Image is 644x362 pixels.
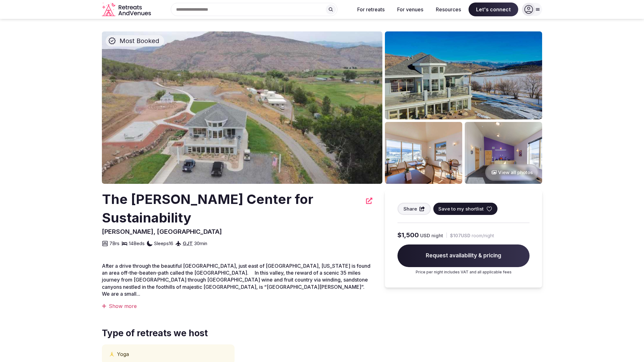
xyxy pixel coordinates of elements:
svg: Retreats and Venues company logo [102,3,152,17]
img: Venue cover photo [102,31,382,184]
img: Venue gallery photo [385,31,542,119]
div: Show more [102,303,372,310]
button: Resources [431,3,466,16]
span: night [431,232,443,239]
button: View all photos [485,164,539,181]
span: room/night [472,233,494,239]
span: USD [420,232,430,239]
h2: The [PERSON_NAME] Center for Sustainability [102,190,362,227]
button: Share [397,203,431,215]
span: Type of retreats we host [102,327,372,339]
span: [PERSON_NAME], [GEOGRAPHIC_DATA] [102,228,222,235]
span: 14 Beds [129,240,145,247]
span: 7 Brs [109,240,119,247]
span: Let's connect [469,3,518,16]
span: Most Booked [117,36,162,45]
a: GJT [183,240,193,246]
img: Venue gallery photo [465,122,542,184]
span: After a drive through the beautiful [GEOGRAPHIC_DATA], just east of [GEOGRAPHIC_DATA], [US_STATE]... [102,263,370,297]
span: Share [403,206,417,212]
button: Physical and mental health icon tooltip [109,352,114,357]
span: $107 USD [450,233,470,239]
div: Most Booked [106,35,164,47]
p: Price per night includes VAT and all applicable fees [397,270,530,275]
button: Save to my shortlist [433,203,497,215]
div: | [446,232,447,239]
a: Visit the homepage [102,3,152,17]
span: Save to my shortlist [438,206,484,212]
img: Venue gallery photo [385,122,462,184]
span: Request availability & pricing [397,244,530,267]
button: For retreats [352,3,390,16]
span: $1,500 [397,231,419,239]
button: For venues [392,3,428,16]
span: 30 min [194,240,207,247]
span: Sleeps 16 [154,240,173,247]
